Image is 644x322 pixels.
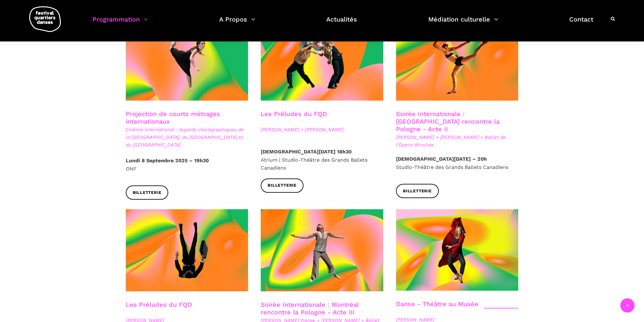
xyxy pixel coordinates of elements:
a: A Propos [219,14,255,33]
h3: Projection de courts métrages internationaux [126,110,248,126]
a: Billetterie [261,178,303,193]
strong: Lundi 8 Septembre 2025 – 19h30 [126,158,209,164]
span: [PERSON_NAME] + [PERSON_NAME] + Ballet de l'Opera Wroclaw [396,133,519,149]
a: Actualités [326,14,357,33]
p: Atrium | Studio-Théâtre des Grands Ballets Canadiens [261,148,383,172]
span: [PERSON_NAME] + [PERSON_NAME] [261,126,383,133]
a: Billetterie [396,184,439,198]
a: Les Préludes du FQD [261,110,327,118]
span: Cinéma international : regards chorégraphiques de la [GEOGRAPHIC_DATA], du [GEOGRAPHIC_DATA] et d... [126,126,248,149]
span: Billetterie [133,189,162,196]
strong: [DEMOGRAPHIC_DATA][DATE] 18h30 [261,149,352,155]
img: logo-fqd-med [29,6,61,32]
span: Billetterie [403,188,432,195]
strong: [DEMOGRAPHIC_DATA][DATE] – 20h [396,156,487,162]
a: Les Préludes du FQD [126,301,192,308]
a: Soirée Internationale : Montréal rencontre la Pologne - Acte III [261,301,359,316]
a: Billetterie [126,185,169,200]
a: Contact [569,14,593,33]
a: Programmation [92,14,148,33]
a: Médiation culturelle [428,14,498,33]
a: Danse - Théâtre au Musée [396,300,478,308]
a: Soirée Internationale : [GEOGRAPHIC_DATA] rencontre la Pologne - Acte II [396,110,500,133]
p: Studio-Théâtre des Grands Ballets Canadiens [396,155,519,171]
span: Billetterie [268,182,296,189]
p: ONF [126,157,248,173]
